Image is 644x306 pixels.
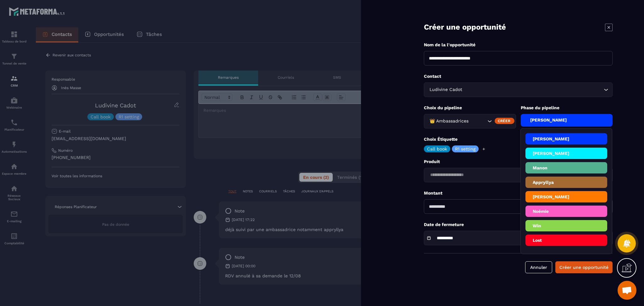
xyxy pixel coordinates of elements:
[424,190,613,196] p: Montant
[428,86,464,93] span: Ludivine Cadot
[424,136,613,142] p: Choix Étiquette
[464,86,602,93] input: Search for option
[424,73,613,79] p: Contact
[525,261,552,273] button: Annuler
[455,147,475,151] p: R1 setting
[427,147,447,151] p: Call book
[424,168,613,182] div: Search for option
[424,105,516,111] p: Choix du pipeline
[521,105,613,111] p: Phase du pipeline
[495,118,514,124] div: Créer
[424,159,613,165] p: Produit
[618,281,636,300] a: Ouvrir le chat
[555,261,613,273] button: Créer une opportunité
[428,172,602,178] input: Search for option
[424,82,613,97] div: Search for option
[424,222,613,228] p: Date de fermeture
[428,118,470,125] span: 👑 Ambassadrices
[424,114,516,128] div: Search for option
[424,42,613,48] p: Nom de la l'opportunité
[470,118,486,125] input: Search for option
